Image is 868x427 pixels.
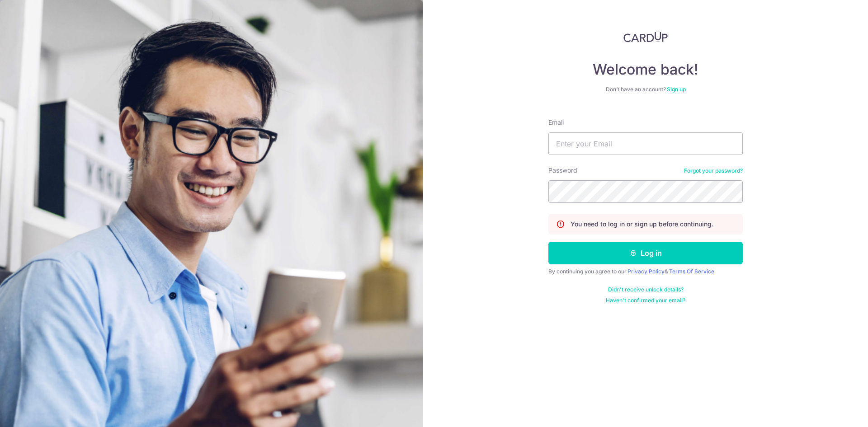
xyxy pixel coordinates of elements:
div: Don’t have an account? [548,86,743,93]
a: Sign up [667,86,686,93]
button: Log in [548,242,743,264]
img: CardUp Logo [623,32,668,42]
a: Privacy Policy [627,268,665,275]
input: Enter your Email [548,132,743,155]
label: Password [548,166,577,175]
p: You need to log in or sign up before continuing. [571,220,713,229]
h4: Welcome back! [548,61,743,79]
a: Didn't receive unlock details? [608,286,684,293]
a: Terms Of Service [669,268,714,275]
a: Haven't confirmed your email? [606,297,685,304]
a: Forgot your password? [684,167,743,174]
div: By continuing you agree to our & [548,268,743,275]
label: Email [548,118,564,127]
